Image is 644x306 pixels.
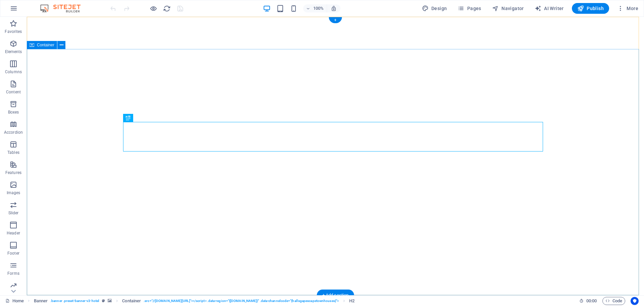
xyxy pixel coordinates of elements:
[144,297,339,305] span: . src="//[DOMAIN_NAME][URL]"></script> .data-region="{[DOMAIN_NAME]}" .data-channelcode="{hallsga...
[492,5,524,12] span: Navigator
[50,297,99,305] span: . banner .preset-banner-v3-hotel
[5,29,22,34] p: Favorites
[5,297,24,305] a: Click to cancel selection. Double-click to open Pages
[7,251,19,256] p: Footer
[39,4,89,12] img: Editor Logo
[6,89,21,95] p: Content
[5,170,21,175] p: Features
[422,5,447,12] span: Design
[329,17,342,23] div: +
[455,3,484,14] button: Pages
[7,190,20,195] p: Images
[7,150,19,155] p: Tables
[602,297,625,305] button: Code
[108,299,112,303] i: This element contains a background
[419,3,450,14] div: Design (Ctrl+Alt+Y)
[5,69,22,75] p: Columns
[37,43,54,47] span: Container
[149,4,157,12] button: Click here to leave preview mode and continue editing
[5,49,22,54] p: Elements
[489,3,527,14] button: Navigator
[102,299,105,303] i: This element is a customizable preset
[34,297,48,305] span: Click to select. Double-click to edit
[317,290,354,301] div: + Add section
[579,297,597,305] h6: Session time
[8,110,19,115] p: Boxes
[303,4,327,12] button: 100%
[163,5,171,12] i: Reload page
[532,3,567,14] button: AI Writer
[577,5,604,12] span: Publish
[122,297,141,305] span: Click to select. Double-click to edit
[572,3,609,14] button: Publish
[34,297,355,305] nav: breadcrumb
[7,271,19,276] p: Forms
[349,297,355,305] span: Click to select. Double-click to edit
[617,5,638,12] span: More
[4,130,23,135] p: Accordion
[8,210,19,216] p: Slider
[331,5,337,11] i: On resize automatically adjust zoom level to fit chosen device.
[631,297,639,305] button: Usercentrics
[313,4,324,12] h6: 100%
[535,5,564,12] span: AI Writer
[605,297,622,305] span: Code
[614,3,641,14] button: More
[458,5,481,12] span: Pages
[586,297,597,305] span: 00 00
[419,3,450,14] button: Design
[7,230,20,236] p: Header
[591,298,592,303] span: :
[163,4,171,12] button: reload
